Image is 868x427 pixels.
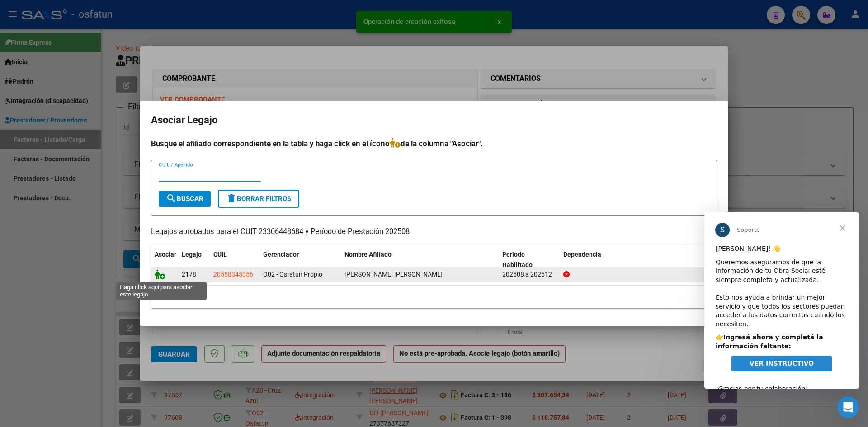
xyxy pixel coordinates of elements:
span: Nombre Afiliado [344,251,392,258]
h4: Busque el afiliado correspondiente en la tabla y haga click en el ícono de la columna "Asociar". [151,138,717,150]
span: 2178 [182,271,196,278]
span: 20558345056 [213,271,253,278]
datatable-header-cell: Asociar [151,245,178,275]
span: Asociar [155,251,176,258]
datatable-header-cell: Legajo [178,245,210,275]
iframe: Intercom live chat [837,396,859,418]
span: VEIZAGA MONTENEGRO NOAH GONZALO GABRIEL [344,271,443,278]
button: Buscar [159,191,211,207]
p: Legajos aprobados para el CUIT 23306448684 y Período de Prestación 202508 [151,226,717,238]
datatable-header-cell: Nombre Afiliado [341,245,499,275]
span: Legajo [182,251,202,258]
h2: Asociar Legajo [151,112,717,129]
datatable-header-cell: Dependencia [560,245,717,275]
span: Dependencia [563,251,601,258]
span: CUIL [213,251,227,258]
span: Buscar [166,195,203,203]
div: 202508 a 202512 [502,269,556,280]
span: Periodo Habilitado [502,251,533,268]
datatable-header-cell: CUIL [210,245,259,275]
mat-icon: delete [226,193,237,204]
span: Gerenciador [263,251,299,258]
div: 1 registros [151,286,717,308]
span: O02 - Osfatun Propio [263,271,322,278]
div: ¡Gracias por tu colaboración! ​ [11,164,143,190]
datatable-header-cell: Periodo Habilitado [499,245,560,275]
iframe: Intercom live chat mensaje [704,212,859,389]
mat-icon: search [166,193,177,204]
span: Borrar Filtros [226,195,291,203]
button: Borrar Filtros [218,190,299,208]
datatable-header-cell: Gerenciador [259,245,341,275]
